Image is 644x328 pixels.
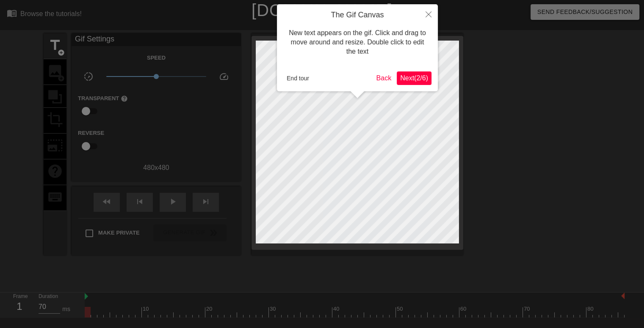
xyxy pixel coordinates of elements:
[373,71,395,85] button: Back
[283,72,312,85] button: End tour
[419,4,438,24] button: Close
[397,71,431,85] button: Next
[283,20,431,65] div: New text appears on the gif. Click and drag to move around and resize. Double click to edit the text
[400,74,428,82] span: Next ( 2 / 6 )
[283,11,431,20] h4: The Gif Canvas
